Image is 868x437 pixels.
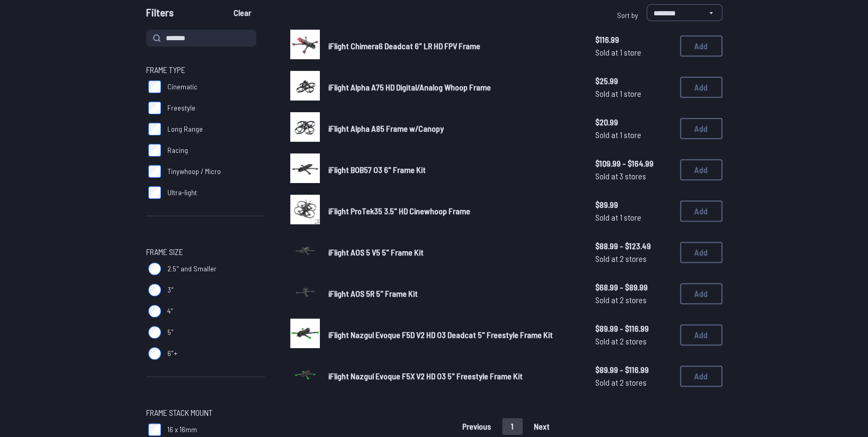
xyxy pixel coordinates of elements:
button: 1 [502,418,523,435]
span: 16 x 16mm [167,424,197,435]
span: iFlight AOS 5 V5 5" Frame Kit [328,247,424,257]
span: iFlight Nazgul Evoque F5X V2 HD O3 5" Freestyle Frame Kit [328,371,523,381]
button: Add [680,77,722,98]
input: Ultra-light [148,186,161,199]
input: 5" [148,326,161,339]
span: Frame Stack Mount [146,406,212,419]
span: Sold at 1 store [595,211,672,224]
img: image [290,360,320,389]
a: image [290,112,320,145]
span: iFlight Alpha A75 HD Digital/Analog Whoop Frame [328,82,491,92]
a: image [290,360,320,393]
input: 4" [148,305,161,317]
button: Add [680,201,722,222]
span: Sold at 2 stores [595,335,672,348]
a: image [290,318,320,351]
input: Racing [148,144,161,157]
button: Add [680,159,722,180]
button: Add [680,324,722,345]
img: image [290,195,320,224]
span: Racing [167,145,188,156]
span: $89.99 - $116.99 [595,363,672,376]
button: Clear [225,4,260,21]
input: Freestyle [148,102,161,114]
img: image [290,318,320,348]
span: Sold at 3 stores [595,170,672,183]
span: iFlight AOS 5R 5" Frame Kit [328,288,418,298]
img: image [290,236,320,266]
span: $89.99 - $116.99 [595,322,672,335]
a: iFlight Alpha A85 Frame w/Canopy [328,122,578,135]
a: image [290,153,320,186]
span: $20.99 [595,116,672,129]
a: image [290,195,320,227]
a: iFlight AOS 5 V5 5" Frame Kit [328,246,578,259]
span: Sold at 1 store [595,46,672,59]
span: $25.99 [595,75,672,87]
img: image [290,277,320,307]
span: iFlight Alpha A85 Frame w/Canopy [328,123,444,133]
input: 16 x 16mm [148,423,161,436]
input: Long Range [148,123,161,135]
span: 6"+ [167,348,177,359]
select: Sort by [647,4,722,21]
input: 3" [148,284,161,296]
span: Ultra-light [167,187,197,198]
button: Add [680,366,722,387]
span: $89.99 [595,198,672,211]
a: image [290,30,320,62]
button: Add [680,118,722,139]
a: image [290,71,320,104]
a: iFlight Nazgul Evoque F5X V2 HD O3 5" Freestyle Frame Kit [328,370,578,383]
button: Add [680,35,722,57]
span: iFlight BOB57 O3 6" Frame Kit [328,165,426,175]
span: Sold at 1 store [595,87,672,100]
span: Sold at 2 stores [595,294,672,306]
span: $109.99 - $164.99 [595,157,672,170]
span: Filters [146,4,174,25]
img: image [290,112,320,142]
input: Cinematic [148,80,161,93]
input: Tinywhoop / Micro [148,165,161,178]
span: iFlight ProTek35 3.5" HD Cinewhoop Frame [328,206,470,216]
button: Add [680,283,722,304]
a: image [290,236,320,269]
img: image [290,71,320,101]
span: iFlight Nazgul Evoque F5D V2 HD O3 Deadcat 5" Freestyle Frame Kit [328,330,553,340]
a: iFlight ProTek35 3.5" HD Cinewhoop Frame [328,205,578,217]
span: Cinematic [167,81,198,92]
a: iFlight Chimera6 Deadcat 6" LR HD FPV Frame [328,40,578,52]
a: iFlight Alpha A75 HD Digital/Analog Whoop Frame [328,81,578,94]
span: 4" [167,306,173,316]
span: Tinywhoop / Micro [167,166,221,177]
a: iFlight Nazgul Evoque F5D V2 HD O3 Deadcat 5" Freestyle Frame Kit [328,329,578,341]
span: Long Range [167,124,203,134]
span: Sold at 2 stores [595,376,672,389]
span: $88.99 - $123.49 [595,240,672,252]
span: Sort by [617,11,638,20]
img: image [290,30,320,59]
button: Add [680,242,722,263]
span: Frame Size [146,245,183,258]
span: Sold at 1 store [595,129,672,141]
span: Freestyle [167,103,195,113]
span: Frame Type [146,63,185,76]
input: 2.5" and Smaller [148,262,161,275]
span: Sold at 2 stores [595,252,672,265]
span: iFlight Chimera6 Deadcat 6" LR HD FPV Frame [328,41,480,51]
img: image [290,153,320,183]
a: image [290,277,320,310]
input: 6"+ [148,347,161,360]
span: 3" [167,285,174,295]
span: 2.5" and Smaller [167,263,217,274]
span: $116.99 [595,33,672,46]
span: 5" [167,327,174,338]
a: iFlight AOS 5R 5" Frame Kit [328,287,578,300]
a: iFlight BOB57 O3 6" Frame Kit [328,163,578,176]
span: $68.99 - $89.99 [595,281,672,294]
